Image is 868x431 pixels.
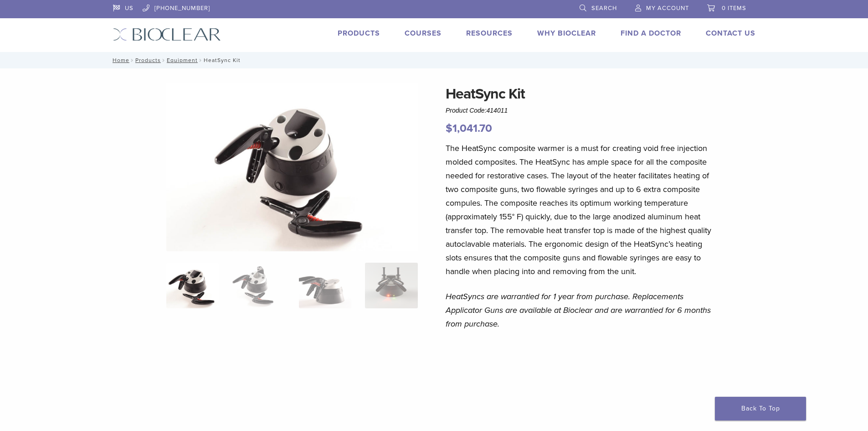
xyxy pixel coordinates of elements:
[715,397,806,421] a: Back To Top
[232,263,285,308] img: HeatSync Kit - Image 2
[446,122,452,135] span: $
[167,57,198,63] a: Equipment
[405,29,442,38] a: Courses
[198,58,204,62] span: /
[646,5,689,12] span: My Account
[722,5,746,12] span: 0 items
[591,5,617,12] span: Search
[166,83,418,251] img: HeatSync Kit-4
[161,58,167,62] span: /
[466,29,513,38] a: Resources
[621,29,681,38] a: Find A Doctor
[113,28,221,41] img: Bioclear
[365,263,417,308] img: HeatSync Kit - Image 4
[487,107,508,114] span: 414011
[338,29,380,38] a: Products
[135,57,161,63] a: Products
[537,29,596,38] a: Why Bioclear
[446,122,492,135] bdi: 1,041.70
[106,52,762,68] nav: HeatSync Kit
[706,29,755,38] a: Contact Us
[166,263,219,308] img: HeatSync-Kit-4-324x324.jpg
[129,58,135,62] span: /
[446,141,714,278] p: The HeatSync composite warmer is a must for creating void free injection molded composites. The H...
[446,291,711,329] em: HeatSyncs are warrantied for 1 year from purchase. Replacements Applicator Guns are available at ...
[446,107,508,114] span: Product Code:
[299,263,351,308] img: HeatSync Kit - Image 3
[446,83,714,105] h1: HeatSync Kit
[110,57,129,63] a: Home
